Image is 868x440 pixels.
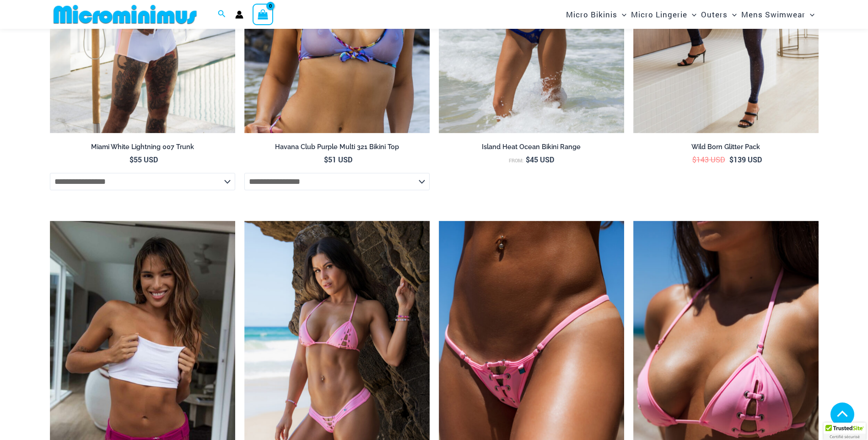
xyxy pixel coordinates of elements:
[50,143,235,151] h2: Miami White Lightning 007 Trunk
[824,423,866,440] div: TrustedSite Certified
[687,3,696,26] span: Menu Toggle
[692,155,725,164] bdi: 143 USD
[129,155,158,164] bdi: 55 USD
[244,143,430,155] a: Havana Club Purple Multi 321 Bikini Top
[526,155,530,164] span: $
[509,157,523,164] span: From:
[701,3,728,26] span: Outers
[739,3,817,26] a: Mens SwimwearMenu ToggleMenu Toggle
[728,3,737,26] span: Menu Toggle
[631,3,687,26] span: Micro Lingerie
[439,143,624,155] a: Island Heat Ocean Bikini Range
[566,3,617,26] span: Micro Bikinis
[253,4,274,25] a: View Shopping Cart, empty
[562,1,819,27] nav: Site Navigation
[741,3,805,26] span: Mens Swimwear
[729,155,762,164] bdi: 139 USD
[699,3,739,26] a: OutersMenu ToggleMenu Toggle
[633,143,819,151] h2: Wild Born Glitter Pack
[439,143,624,151] h2: Island Heat Ocean Bikini Range
[129,155,134,164] span: $
[564,3,629,26] a: Micro BikinisMenu ToggleMenu Toggle
[617,3,626,26] span: Menu Toggle
[805,3,814,26] span: Menu Toggle
[324,155,328,164] span: $
[218,9,226,21] a: Search icon link
[244,143,430,151] h2: Havana Club Purple Multi 321 Bikini Top
[629,3,699,26] a: Micro LingerieMenu ToggleMenu Toggle
[50,143,235,155] a: Miami White Lightning 007 Trunk
[692,155,696,164] span: $
[526,155,554,164] bdi: 45 USD
[50,4,200,25] img: MM SHOP LOGO FLAT
[633,143,819,155] a: Wild Born Glitter Pack
[235,11,243,19] a: Account icon link
[729,155,733,164] span: $
[324,155,352,164] bdi: 51 USD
